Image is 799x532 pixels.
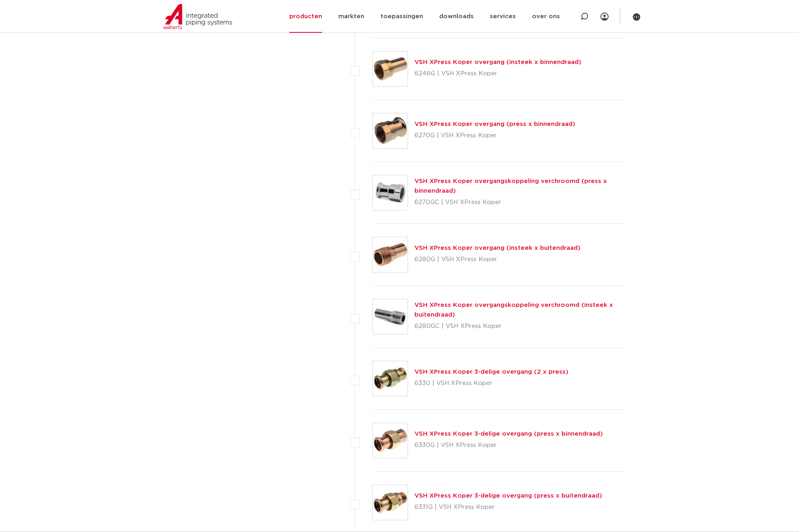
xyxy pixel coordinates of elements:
p: 6280GC | VSH XPress Koper [414,320,624,333]
img: Thumbnail for VSH XPress Koper overgang (insteek x binnendraad) [373,51,408,86]
a: VSH XPress Koper 3-delige overgang (press x binnendraad) [414,431,603,437]
p: 6331G | VSH XPress Koper [414,501,602,514]
img: Thumbnail for VSH XPress Koper 3-delige overgang (2 x press) [373,361,408,396]
a: VSH XPress Koper overgangskoppeling verchroomd (insteek x buitendraad) [414,302,613,318]
img: Thumbnail for VSH XPress Koper overgangskoppeling verchroomd (insteek x buitendraad) [373,299,408,334]
a: VSH XPress Koper overgang (press x binnendraad) [414,121,575,127]
a: VSH XPress Koper overgang (insteek x buitendraad) [414,245,581,251]
img: Thumbnail for VSH XPress Koper overgang (press x binnendraad) [373,113,408,148]
p: 6270GC | VSH XPress Koper [414,196,624,209]
a: VSH XPress Koper 3-delige overgang (press x buitendraad) [414,493,602,499]
p: 6270G | VSH XPress Koper [414,129,575,142]
a: VSH XPress Koper overgangskoppeling verchroomd (press x binnendraad) [414,178,607,194]
p: 6246G | VSH XPress Koper [414,67,581,80]
p: 6330 | VSH XPress Koper [414,377,568,390]
a: VSH XPress Koper 3-delige overgang (2 x press) [414,369,568,375]
img: Thumbnail for VSH XPress Koper 3-delige overgang (press x binnendraad) [373,423,408,458]
p: 6330G | VSH XPress Koper [414,439,603,452]
p: 6280G | VSH XPress Koper [414,253,581,266]
img: Thumbnail for VSH XPress Koper 3-delige overgang (press x buitendraad) [373,485,408,520]
img: Thumbnail for VSH XPress Koper overgang (insteek x buitendraad) [373,237,408,272]
a: VSH XPress Koper overgang (insteek x binnendraad) [414,59,581,65]
img: Thumbnail for VSH XPress Koper overgangskoppeling verchroomd (press x binnendraad) [373,175,408,210]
